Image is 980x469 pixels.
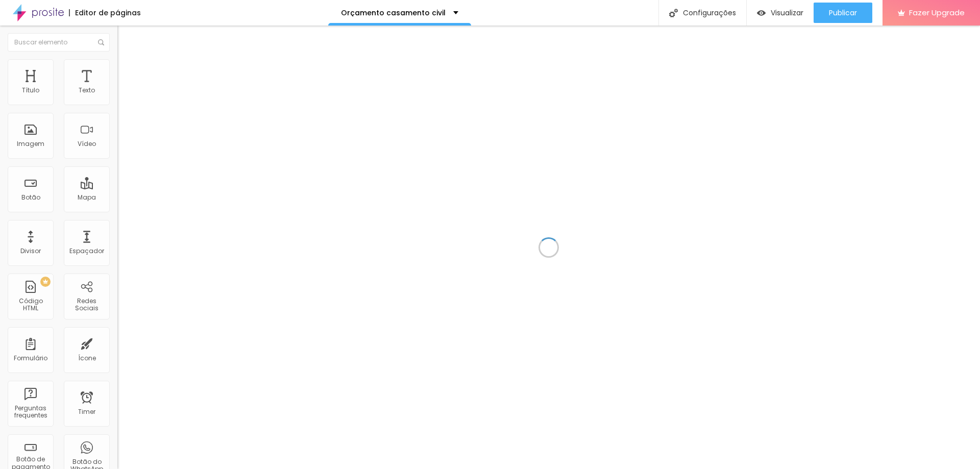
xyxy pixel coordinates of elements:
div: Título [22,87,39,94]
div: Redes Sociais [66,298,107,312]
img: Icone [669,9,678,17]
span: Fazer Upgrade [909,8,965,17]
input: Buscar elemento [8,33,110,52]
div: Divisor [20,248,41,255]
span: Visualizar [771,9,803,17]
button: Visualizar [747,3,814,23]
img: view-1.svg [757,9,766,17]
div: Formulário [14,355,47,362]
div: Imagem [17,140,44,147]
div: Perguntas frequentes [10,405,51,419]
div: Editor de páginas [69,9,141,16]
div: Espaçador [69,248,104,255]
div: Vídeo [78,140,96,147]
div: Botão [21,194,40,201]
div: Texto [79,87,95,94]
div: Timer [78,408,95,415]
div: Ícone [78,355,96,362]
div: Código HTML [10,298,51,312]
button: Publicar [814,3,872,23]
img: Icone [98,39,104,45]
div: Mapa [78,194,96,201]
p: Orçamento casamento civil [341,9,446,16]
span: Publicar [829,9,857,17]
